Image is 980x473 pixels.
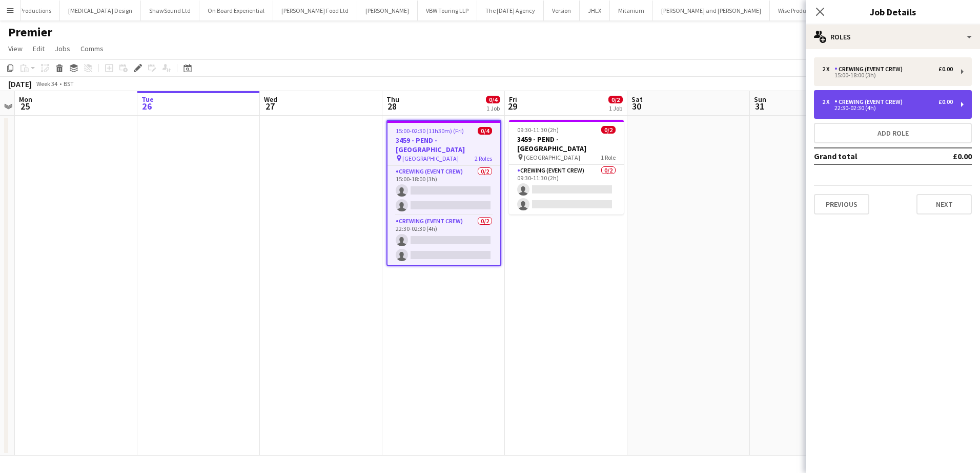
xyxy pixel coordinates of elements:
[8,44,23,53] span: View
[4,42,27,55] a: View
[916,194,972,214] button: Next
[938,66,953,73] div: £0.00
[64,80,74,88] div: BST
[140,100,154,112] span: 26
[29,42,49,55] a: Edit
[601,154,616,161] span: 1 Role
[17,100,32,112] span: 25
[385,100,399,112] span: 28
[630,100,643,112] span: 30
[273,1,357,20] button: [PERSON_NAME] Food Ltd
[387,216,500,265] app-card-role: Crewing (Event Crew)0/222:30-02:30 (4h)
[486,104,500,112] div: 1 Job
[76,42,108,55] a: Comms
[509,165,624,214] app-card-role: Crewing (Event Crew)0/209:30-11:30 (2h)
[509,135,624,153] h3: 3459 - PEND - [GEOGRAPHIC_DATA]
[2,1,60,20] button: Box Productions
[387,166,500,216] app-card-role: Crewing (Event Crew)0/215:00-18:00 (3h)
[199,1,273,20] button: On Board Experiential
[653,1,770,20] button: [PERSON_NAME] and [PERSON_NAME]
[507,100,517,112] span: 29
[60,1,141,20] button: [MEDICAL_DATA] Design
[509,95,517,104] span: Fri
[262,100,277,112] span: 27
[33,44,45,53] span: Edit
[938,98,953,105] div: £0.00
[141,1,199,20] button: ShawSound Ltd
[580,1,610,20] button: JHLX
[770,1,831,20] button: Wise Productions
[814,123,972,143] button: Add role
[544,1,580,20] button: Version
[631,95,643,104] span: Sat
[141,95,154,104] span: Tue
[608,96,623,103] span: 0/2
[814,194,869,214] button: Previous
[477,1,544,20] button: The [DATE] Agency
[822,66,834,73] div: 2 x
[19,95,32,104] span: Mon
[524,154,580,161] span: [GEOGRAPHIC_DATA]
[609,104,622,112] div: 1 Job
[475,155,492,162] span: 2 Roles
[601,126,616,134] span: 0/2
[822,98,834,105] div: 2 x
[396,127,464,135] span: 15:00-02:30 (11h30m) (Fri)
[486,96,500,103] span: 0/4
[610,1,653,20] button: Mitanium
[418,1,477,20] button: VBW Touring LLP
[357,1,418,20] button: [PERSON_NAME]
[8,25,52,40] h1: Premier
[834,98,907,105] div: Crewing (Event Crew)
[51,42,74,55] a: Jobs
[264,95,277,104] span: Wed
[34,80,59,88] span: Week 34
[806,25,980,49] div: Roles
[752,100,766,112] span: 31
[387,136,500,154] h3: 3459 - PEND - [GEOGRAPHIC_DATA]
[8,79,32,89] div: [DATE]
[754,95,766,104] span: Sun
[806,5,980,18] h3: Job Details
[80,44,104,53] span: Comms
[834,66,907,73] div: Crewing (Event Crew)
[822,73,953,78] div: 15:00-18:00 (3h)
[55,44,70,53] span: Jobs
[402,155,459,162] span: [GEOGRAPHIC_DATA]
[923,148,972,164] td: £0.00
[478,127,492,135] span: 0/4
[386,95,399,104] span: Thu
[517,126,559,134] span: 09:30-11:30 (2h)
[386,120,501,266] app-job-card: 15:00-02:30 (11h30m) (Fri)0/43459 - PEND - [GEOGRAPHIC_DATA] [GEOGRAPHIC_DATA]2 RolesCrewing (Eve...
[509,120,624,214] app-job-card: 09:30-11:30 (2h)0/23459 - PEND - [GEOGRAPHIC_DATA] [GEOGRAPHIC_DATA]1 RoleCrewing (Event Crew)0/2...
[822,105,953,111] div: 22:30-02:30 (4h)
[814,148,923,164] td: Grand total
